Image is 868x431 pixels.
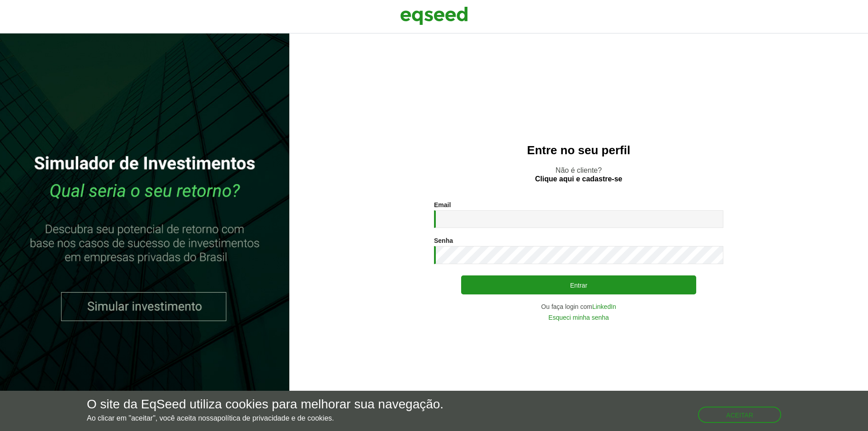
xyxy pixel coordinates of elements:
p: Ao clicar em "aceitar", você aceita nossa . [87,414,443,422]
h5: O site da EqSeed utiliza cookies para melhorar sua navegação. [87,398,443,412]
a: Esqueci minha senha [548,314,609,321]
button: Entrar [461,275,696,294]
p: Não é cliente? [307,166,850,183]
a: LinkedIn [592,303,616,310]
button: Aceitar [698,407,781,423]
a: política de privacidade e de cookies [217,415,332,422]
label: Email [434,202,451,208]
label: Senha [434,237,453,244]
a: Clique aqui e cadastre-se [535,175,623,183]
h2: Entre no seu perfil [307,144,850,157]
div: Ou faça login com [434,303,723,310]
img: EqSeed Logo [400,5,468,27]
